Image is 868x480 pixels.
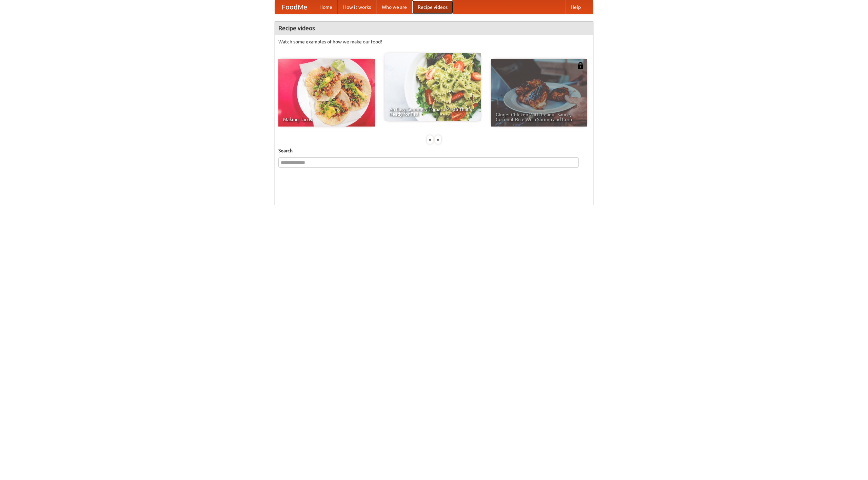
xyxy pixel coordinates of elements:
span: Making Tacos [283,117,370,122]
div: » [435,135,441,144]
h4: Recipe videos [275,21,593,35]
img: 483408.png [577,62,584,69]
a: Making Tacos [278,59,375,127]
a: FoodMe [275,0,314,14]
a: Home [314,0,338,14]
p: Watch some examples of how we make our food! [278,38,590,45]
div: « [427,135,433,144]
a: Recipe videos [412,0,453,14]
a: Help [565,0,586,14]
span: An Easy, Summery Tomato Pasta That's Ready for Fall [389,107,476,116]
a: Who we are [376,0,412,14]
a: An Easy, Summery Tomato Pasta That's Ready for Fall [384,53,481,121]
h5: Search [278,147,590,154]
a: How it works [338,0,376,14]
